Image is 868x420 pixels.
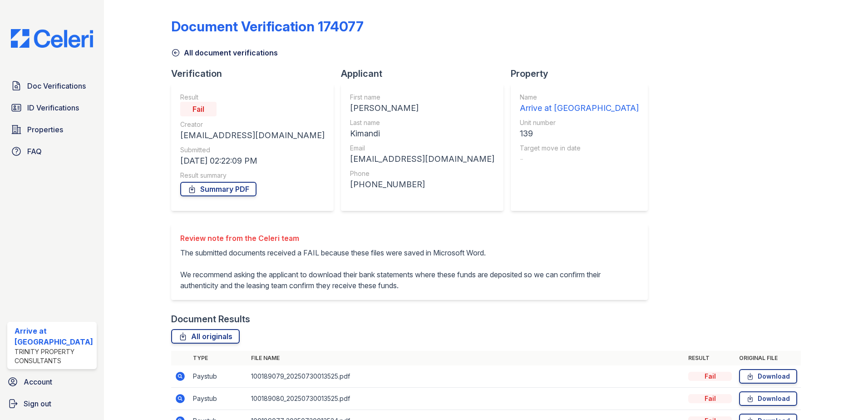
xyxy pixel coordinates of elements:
[739,391,797,406] a: Download
[24,376,52,387] span: Account
[27,80,86,91] span: Doc Verifications
[4,373,100,391] a: Account
[688,394,732,403] div: Fail
[520,102,639,115] div: Arrive at [GEOGRAPHIC_DATA]
[350,144,494,153] div: Email
[520,93,639,102] div: Name
[27,124,63,135] span: Properties
[739,369,797,384] a: Download
[180,182,256,196] a: Summary PDF
[189,351,247,365] th: Type
[180,171,325,180] div: Result summary
[171,18,364,35] div: Document Verification 174077
[247,351,685,365] th: File name
[171,67,341,80] div: Verification
[350,93,494,102] div: First name
[830,384,859,411] iframe: chat widget
[520,93,639,115] a: Name Arrive at [GEOGRAPHIC_DATA]
[7,142,97,160] a: FAQ
[7,120,97,139] a: Properties
[350,153,494,165] div: [EMAIL_ADDRESS][DOMAIN_NAME]
[4,29,100,48] img: CE_Logo_Blue-a8612792a0a2168367f1c8372b55b34899dd931a85d93a1a3d3e32e68fde9ad4.png
[180,93,325,102] div: Result
[180,145,325,155] div: Submitted
[7,77,97,95] a: Doc Verifications
[171,47,278,58] a: All document verifications
[180,129,325,142] div: [EMAIL_ADDRESS][DOMAIN_NAME]
[4,395,100,413] a: Sign out
[15,325,93,347] div: Arrive at [GEOGRAPHIC_DATA]
[688,372,732,381] div: Fail
[247,365,685,388] td: 100189079_20250730013525.pdf
[24,398,51,409] span: Sign out
[180,102,217,116] div: Fail
[520,144,639,153] div: Target move in date
[180,233,639,244] div: Review note from the Celeri team
[27,146,42,157] span: FAQ
[520,153,639,165] div: -
[350,118,494,127] div: Last name
[27,102,79,113] span: ID Verifications
[7,99,97,117] a: ID Verifications
[520,118,639,127] div: Unit number
[247,388,685,410] td: 100189080_20250730013525.pdf
[189,388,247,410] td: Paystub
[350,127,494,140] div: Kimandi
[350,178,494,191] div: [PHONE_NUMBER]
[189,365,247,388] td: Paystub
[520,127,639,140] div: 139
[511,67,655,80] div: Property
[171,329,240,344] a: All originals
[685,351,735,365] th: Result
[171,313,250,325] div: Document Results
[180,247,639,291] p: The submitted documents received a FAIL because these files were saved in Microsoft Word. We reco...
[15,347,93,365] div: Trinity Property Consultants
[180,120,325,129] div: Creator
[341,67,511,80] div: Applicant
[180,155,325,167] div: [DATE] 02:22:09 PM
[735,351,801,365] th: Original file
[350,102,494,115] div: [PERSON_NAME]
[350,169,494,178] div: Phone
